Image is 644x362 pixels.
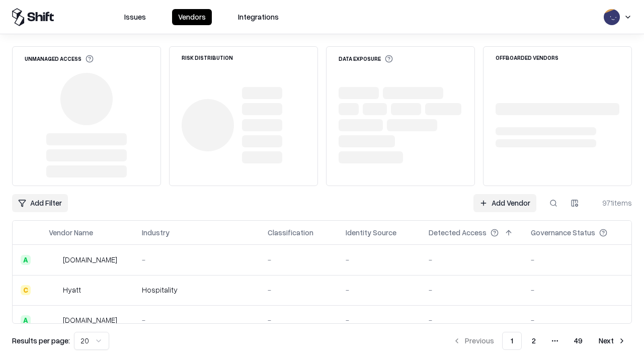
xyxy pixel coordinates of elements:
div: Unmanaged Access [25,55,94,63]
div: Industry [142,227,170,238]
div: - [142,315,252,325]
button: 1 [502,332,522,350]
div: Offboarded Vendors [496,55,558,60]
div: Vendor Name [49,227,93,238]
div: Risk Distribution [182,55,233,60]
div: Data Exposure [339,55,393,63]
div: - [346,315,413,325]
div: - [429,315,515,325]
a: Add Vendor [473,194,536,212]
div: Detected Access [429,227,487,238]
button: Add Filter [12,194,68,212]
div: Hyatt [63,285,81,295]
div: C [21,285,31,295]
p: Results per page: [12,335,70,346]
button: Vendors [172,9,212,25]
img: intrado.com [49,255,59,265]
div: Classification [268,227,313,238]
button: 49 [566,332,591,350]
img: primesec.co.il [49,315,59,325]
div: - [429,285,515,295]
div: - [268,315,330,325]
div: 971 items [592,198,632,208]
div: Identity Source [346,227,396,238]
div: [DOMAIN_NAME] [63,254,117,265]
div: - [531,254,623,265]
img: Hyatt [49,285,59,295]
div: - [268,285,330,295]
button: Next [593,332,632,350]
div: Hospitality [142,285,252,295]
div: - [346,285,413,295]
div: A [21,315,31,325]
div: - [531,315,623,325]
button: Integrations [232,9,285,25]
div: - [142,254,252,265]
div: - [268,254,330,265]
div: A [21,255,31,265]
div: [DOMAIN_NAME] [63,315,117,325]
div: - [429,254,515,265]
div: - [531,285,623,295]
div: - [346,254,413,265]
nav: pagination [447,332,632,350]
div: Governance Status [531,227,595,238]
button: Issues [118,9,152,25]
button: 2 [524,332,544,350]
